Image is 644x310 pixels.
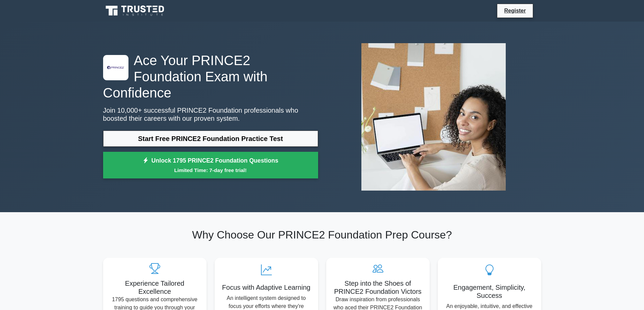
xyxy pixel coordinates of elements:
a: Register [500,6,530,15]
a: Start Free PRINCE2 Foundation Practice Test [103,131,318,147]
h5: Focus with Adaptive Learning [220,283,313,291]
h1: Ace Your PRINCE2 Foundation Exam with Confidence [103,52,318,101]
h2: Why Choose Our PRINCE2 Foundation Prep Course? [103,228,541,241]
p: Join 10,000+ successful PRINCE2 Foundation professionals who boosted their careers with our prove... [103,106,318,122]
small: Limited Time: 7-day free trial! [112,166,310,174]
a: Unlock 1795 PRINCE2 Foundation QuestionsLimited Time: 7-day free trial! [103,152,318,179]
h5: Experience Tailored Excellence [109,279,201,295]
h5: Step into the Shoes of PRINCE2 Foundation Victors [332,279,424,295]
h5: Engagement, Simplicity, Success [443,283,536,300]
